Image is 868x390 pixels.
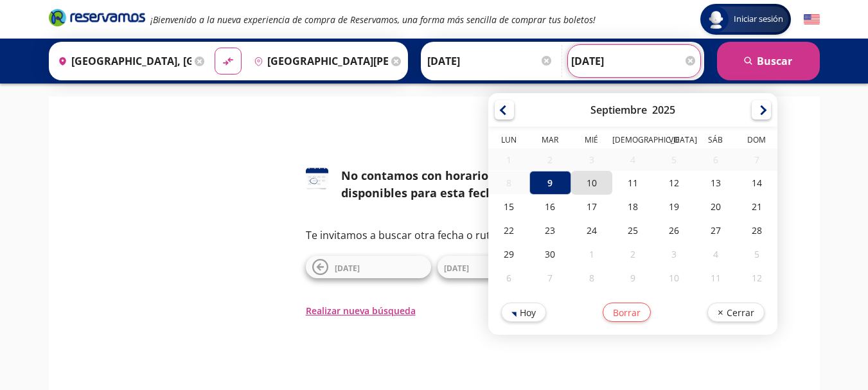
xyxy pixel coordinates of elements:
[335,263,360,274] span: [DATE]
[571,266,612,290] div: 08-Oct-25
[529,195,571,218] div: 16-Sep-25
[736,242,777,266] div: 05-Oct-25
[571,195,612,218] div: 17-Sep-25
[707,303,765,322] button: Cerrar
[612,242,653,266] div: 02-Oct-25
[306,256,431,278] button: [DATE]
[603,303,651,322] button: Borrar
[488,218,529,242] div: 22-Sep-25
[652,103,675,117] div: 2025
[529,218,571,242] div: 23-Sep-25
[695,242,736,266] div: 04-Oct-25
[736,218,777,242] div: 28-Sep-25
[653,195,695,218] div: 19-Sep-25
[249,45,388,77] input: Buscar Destino
[150,13,596,26] em: ¡Bienvenido a la nueva experiencia de compra de Reservamos, una forma más sencilla de comprar tus...
[571,148,612,171] div: 03-Sep-25
[653,171,695,195] div: 12-Sep-25
[529,171,571,195] div: 09-Sep-25
[695,171,736,195] div: 13-Sep-25
[488,172,529,194] div: 08-Sep-25
[729,13,788,26] span: Iniciar sesión
[571,134,612,148] th: Miércoles
[653,218,695,242] div: 26-Sep-25
[438,256,563,278] button: [DATE]
[612,148,653,171] div: 04-Sep-25
[695,134,736,148] th: Sábado
[590,103,647,117] div: Septiembre
[488,266,529,290] div: 06-Oct-25
[736,148,777,171] div: 07-Sep-25
[488,242,529,266] div: 29-Sep-25
[695,148,736,171] div: 06-Sep-25
[49,8,145,27] i: Brand Logo
[804,12,820,28] button: English
[529,266,571,290] div: 07-Oct-25
[653,134,695,148] th: Viernes
[695,218,736,242] div: 27-Sep-25
[612,171,653,195] div: 11-Sep-25
[736,171,777,195] div: 14-Sep-25
[488,134,529,148] th: Lunes
[571,45,697,77] input: Opcional
[427,45,553,77] input: Elegir Fecha
[653,266,695,290] div: 10-Oct-25
[306,304,416,317] button: Realizar nueva búsqueda
[571,171,612,195] div: 10-Sep-25
[49,8,145,31] a: Brand Logo
[612,134,653,148] th: Jueves
[736,134,777,148] th: Domingo
[529,134,571,148] th: Martes
[444,263,469,274] span: [DATE]
[488,195,529,218] div: 15-Sep-25
[341,167,563,202] div: No contamos con horarios disponibles para esta fecha
[717,42,820,80] button: Buscar
[306,227,563,243] p: Te invitamos a buscar otra fecha o ruta
[695,266,736,290] div: 11-Oct-25
[571,218,612,242] div: 24-Sep-25
[529,148,571,171] div: 02-Sep-25
[488,148,529,171] div: 01-Sep-25
[736,266,777,290] div: 12-Oct-25
[612,266,653,290] div: 09-Oct-25
[571,242,612,266] div: 01-Oct-25
[695,195,736,218] div: 20-Sep-25
[53,45,192,77] input: Buscar Origen
[529,242,571,266] div: 30-Sep-25
[653,242,695,266] div: 03-Oct-25
[501,303,546,322] button: Hoy
[612,218,653,242] div: 25-Sep-25
[612,195,653,218] div: 18-Sep-25
[653,148,695,171] div: 05-Sep-25
[736,195,777,218] div: 21-Sep-25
